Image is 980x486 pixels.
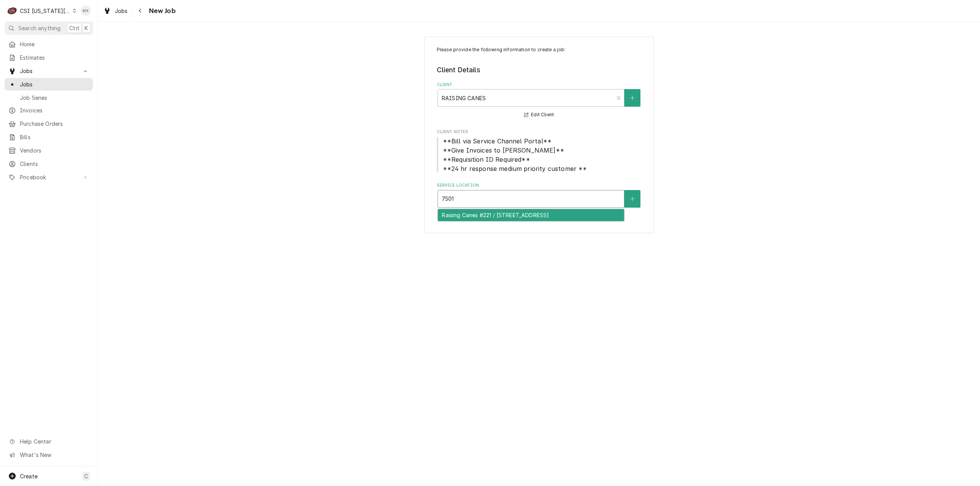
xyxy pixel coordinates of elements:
[437,82,642,120] div: Client
[147,6,176,16] span: New Job
[80,5,91,16] div: Kelsey Hetlage's Avatar
[20,146,89,154] span: Vendors
[5,78,93,91] a: Jobs
[85,24,88,32] span: K
[20,451,88,459] span: What's New
[7,5,18,16] div: CSI Kansas City's Avatar
[437,182,642,207] div: Service Location
[630,95,635,101] svg: Create New Client
[134,5,147,17] button: Navigate back
[5,144,93,157] a: Vendors
[20,120,89,128] span: Purchase Orders
[84,472,88,480] span: C
[20,106,89,114] span: Invoices
[69,24,79,32] span: Ctrl
[424,37,654,234] div: Job Create/Update
[20,54,89,62] span: Estimates
[20,94,89,102] span: Job Series
[437,182,642,189] label: Service Location
[20,437,88,445] span: Help Center
[437,82,642,88] label: Client
[5,435,93,448] a: Go to Help Center
[437,129,642,135] span: Client Notes
[5,158,93,170] a: Clients
[20,160,89,168] span: Clients
[20,40,89,48] span: Home
[20,133,89,141] span: Bills
[5,171,93,184] a: Go to Pricebook
[80,5,91,16] div: KH
[7,5,18,16] div: C
[20,67,78,75] span: Jobs
[5,38,93,50] a: Home
[437,46,642,208] div: Job Create/Update Form
[5,65,93,77] a: Go to Jobs
[20,80,89,88] span: Jobs
[437,65,642,75] legend: Client Details
[624,89,640,107] button: Create New Client
[630,196,635,202] svg: Create New Location
[438,209,624,221] div: Raising Canes #221 / [STREET_ADDRESS]
[115,7,128,15] span: Jobs
[20,173,78,181] span: Pricebook
[5,91,93,104] a: Job Series
[437,129,642,173] div: Client Notes
[20,473,38,479] span: Create
[100,5,131,17] a: Jobs
[624,190,640,208] button: Create New Location
[437,46,642,53] p: Please provide the following information to create a job:
[5,131,93,143] a: Bills
[5,104,93,117] a: Invoices
[5,21,93,35] button: Search anythingCtrlK
[437,137,642,173] span: Client Notes
[18,24,60,32] span: Search anything
[5,117,93,130] a: Purchase Orders
[443,137,587,172] span: **Bill via Service Channel Portal** **Give Invoices to [PERSON_NAME]** **Requisition ID Required*...
[5,51,93,64] a: Estimates
[20,7,70,15] div: CSI [US_STATE][GEOGRAPHIC_DATA]
[523,110,555,120] button: Edit Client
[5,449,93,461] a: Go to What's New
